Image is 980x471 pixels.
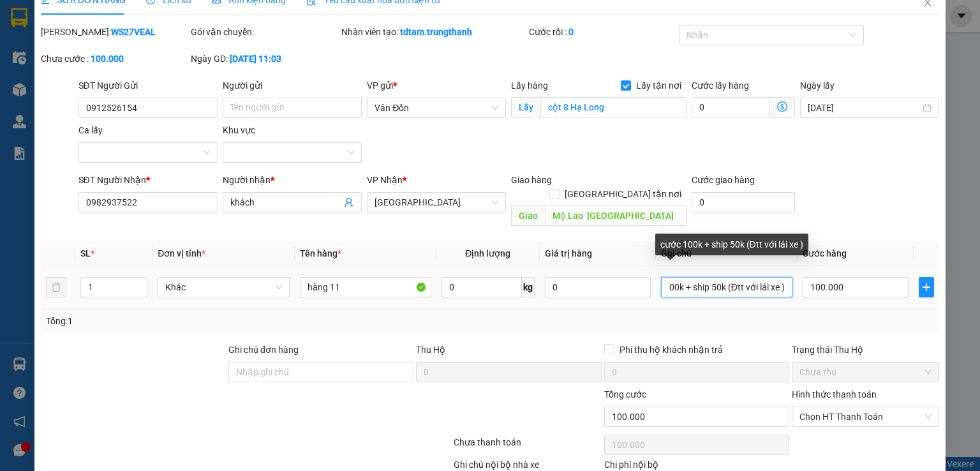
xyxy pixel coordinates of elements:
div: SĐT Người Nhận [78,173,218,187]
span: VP Nhận [367,175,403,185]
b: tdtam.trungthanh [400,27,472,37]
input: Cước giao hàng [692,192,795,213]
span: Cước hàng [803,248,847,258]
div: Người nhận [223,173,362,187]
span: plus [919,282,933,292]
b: 100.000 [91,54,124,64]
span: user-add [344,197,354,207]
span: Chọn HT Thanh Toán [799,407,932,426]
span: [GEOGRAPHIC_DATA] tận nơi [560,187,687,201]
input: Dọc đường [545,206,687,226]
div: VP gửi [367,78,506,93]
label: Ngày lấy [800,80,835,91]
span: Tên hàng [300,248,341,258]
input: Ngày lấy [808,101,920,115]
span: Lấy [511,97,540,117]
span: Thu Hộ [416,345,445,355]
span: dollar-circle [777,101,787,112]
input: VD: Bàn, Ghế [300,277,431,297]
span: Lấy hàng [511,80,548,91]
label: Ghi chú đơn hàng [228,345,299,355]
span: Vân Đồn [375,98,498,117]
span: Định lượng [465,248,510,258]
div: Khu vực [223,123,362,137]
div: Chưa cước : [41,52,188,66]
div: Người gửi [223,78,362,93]
span: Lấy tận nơi [631,78,687,93]
button: plus [919,277,934,297]
span: Hà Nội [375,193,498,212]
span: Phí thu hộ khách nhận trả [614,343,728,357]
b: WS27VEAL [111,27,156,37]
label: Cước giao hàng [692,175,755,185]
div: Gói vận chuyển: [191,25,338,39]
span: Giá trị hàng [545,248,592,258]
label: Ca lấy [78,125,103,135]
input: Lấy tận nơi [540,97,687,117]
input: Ghi Chú [661,277,792,297]
div: cước 100k + ship 50k (Đtt với lái xe ) [655,234,808,255]
span: Giao hàng [511,175,552,185]
span: kg [522,277,535,297]
div: SĐT Người Gửi [78,78,218,93]
span: Khác [165,278,281,297]
div: [PERSON_NAME]: [41,25,188,39]
b: [DATE] 11:03 [230,54,281,64]
b: 0 [568,27,574,37]
div: Ngày GD: [191,52,338,66]
span: SL [80,248,91,258]
div: Chưa thanh toán [452,435,602,458]
div: Cước rồi : [529,25,676,39]
input: Ghi chú đơn hàng [228,362,413,382]
div: Nhân viên tạo: [341,25,526,39]
div: Tổng: 1 [46,314,379,328]
label: Cước lấy hàng [692,80,749,91]
span: Tổng cước [604,389,646,400]
button: delete [46,277,66,297]
label: Hình thức thanh toán [792,389,877,400]
input: Cước lấy hàng [692,97,770,117]
div: Trạng thái Thu Hộ [792,343,939,357]
span: Đơn vị tính [158,248,205,258]
span: Giao [511,206,545,226]
span: Chưa thu [799,363,932,382]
